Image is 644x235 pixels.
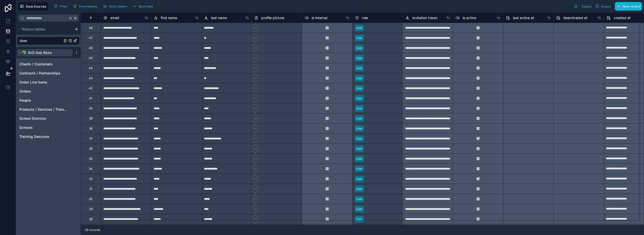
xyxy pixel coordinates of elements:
[71,3,101,10] a: Permissions
[79,5,97,8] span: Permissions
[60,5,68,8] span: Filter
[312,15,327,20] span: is internal
[19,98,67,103] a: People
[71,3,99,10] button: Permissions
[28,50,52,55] span: SoS Gap Base
[19,134,67,139] a: Training Sessions
[89,56,93,60] div: 45
[356,167,363,171] div: User
[356,56,363,60] div: User
[356,187,363,191] div: User
[22,51,26,55] img: Airtable Logo
[139,5,153,8] span: New field
[19,89,31,94] span: Orders
[19,125,33,130] span: Schools
[89,167,93,171] div: 34
[89,106,93,110] div: 40
[19,80,47,85] span: Order Line Items
[19,116,46,121] span: School Districts
[356,96,363,101] div: User
[89,217,93,221] div: 28
[356,76,363,81] div: User
[513,15,534,20] span: last active at
[19,80,67,85] a: Order Line Items
[19,71,67,76] a: Contracts / Partnerships
[85,228,100,232] span: 29 records
[356,86,363,91] div: User
[89,66,93,70] div: 44
[356,197,363,201] div: User
[17,133,79,141] div: Training Sessions
[356,126,363,131] div: User
[356,36,363,40] div: User
[614,15,631,20] span: created at
[19,71,60,76] span: Contracts / Partnerships
[362,15,368,20] span: role
[19,107,67,112] a: Products / Services / Trainings
[89,46,93,50] div: 46
[19,62,67,67] a: Clients / Customers
[17,69,79,77] div: Contracts / Partnerships
[89,116,93,121] div: 39
[17,124,79,132] div: Schools
[613,2,642,11] a: New record
[89,96,92,100] div: 41
[19,134,49,139] span: Training Sessions
[17,49,72,56] button: Airtable LogoSoS Gap Base
[19,116,67,121] a: School Districts
[89,157,93,161] div: 35
[572,2,593,11] button: Export
[89,137,93,141] div: 37
[356,217,363,221] div: User
[17,114,79,123] div: School Districts
[52,3,69,10] button: Filter
[131,3,155,10] button: New field
[356,106,363,111] div: User
[89,187,92,191] div: 31
[89,177,93,181] div: 32
[356,66,363,70] div: User
[18,2,48,11] button: Data Sources
[356,207,363,211] div: User
[110,15,119,20] span: email
[623,5,640,8] span: New record
[85,16,97,20] div: #
[19,38,62,43] a: User
[109,5,127,8] span: Find column
[19,62,53,67] span: Clients / Customers
[19,125,67,130] a: Schools
[356,156,363,161] div: User
[356,146,363,151] div: User
[593,2,613,11] button: Import
[211,15,227,20] span: last name
[356,26,363,30] div: User
[19,38,27,43] span: User
[615,2,642,11] button: New record
[89,197,93,201] div: 30
[261,15,284,20] span: profile picture
[17,26,72,33] button: Noloco tables
[356,46,363,50] div: User
[17,105,79,113] div: Products / Services / Trainings
[89,207,93,211] div: 29
[161,15,177,20] span: first name
[26,5,46,8] span: Data Sources
[89,26,93,30] div: 48
[19,89,67,94] a: Orders
[89,147,93,151] div: 36
[89,36,93,40] div: 47
[356,177,363,181] div: User
[89,127,93,131] div: 38
[356,136,363,141] div: User
[101,3,129,10] button: Find column
[22,27,45,32] span: Noloco tables
[463,15,476,20] span: is active
[17,37,79,45] div: User
[74,16,77,20] span: K
[17,78,79,86] div: Order Line Items
[563,15,587,20] span: deactivated at
[17,60,79,68] div: Clients / Customers
[601,5,611,8] span: Import
[582,5,592,8] span: Export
